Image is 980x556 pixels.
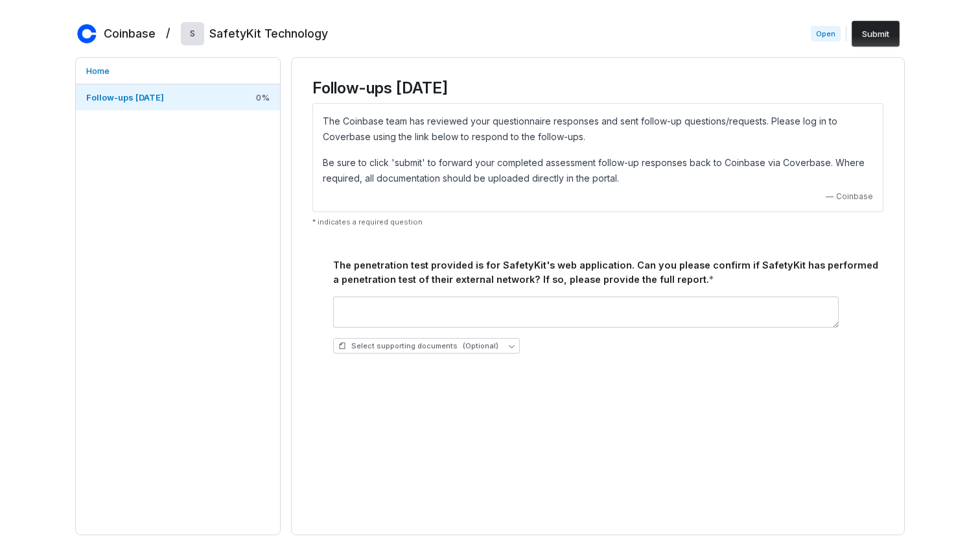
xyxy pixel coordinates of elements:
span: Follow-ups [DATE] [86,92,164,103]
h2: SafetyKit Technology [209,25,328,42]
span: (Optional) [463,341,498,351]
span: — [826,191,834,202]
h2: Coinbase [104,25,156,42]
h2: / [166,22,170,42]
p: * indicates a required question [312,217,883,227]
span: Open [811,26,841,42]
span: Coinbase [836,191,873,202]
button: Submit [852,21,900,47]
h3: Follow-ups [DATE] [312,79,883,98]
span: 0 % [256,91,270,103]
p: Be sure to click 'submit' to forward your completed assessment follow-up responses back to Coinba... [323,155,873,186]
a: Home [76,58,280,84]
span: Select supporting documents [338,341,498,351]
a: Follow-ups [DATE]0% [76,84,280,110]
p: The Coinbase team has reviewed your questionnaire responses and sent follow-up questions/requests... [323,114,873,145]
div: The penetration test provided is for SafetyKit's web application. Can you please confirm if Safet... [333,258,878,287]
